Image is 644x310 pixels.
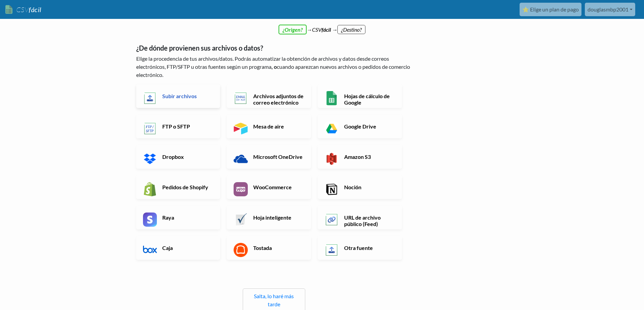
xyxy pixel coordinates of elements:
font: Hoja inteligente [253,214,291,221]
font: FTP o SFTP [162,123,190,130]
font: Elige la procedencia de tus archivos/datos. Podrás automatizar la obtención de archivos y datos d... [136,55,389,70]
img: Aplicación y API de Amazon S3 [325,152,339,166]
font: Caja [162,245,173,251]
font: Google Drive [344,123,376,130]
img: Aplicación y API de Notion [325,182,339,196]
font: , o [271,63,277,70]
font: Tostada [253,245,272,251]
font: Noción [344,184,361,190]
font: Subir archivos [162,93,197,99]
font: Microsoft OneDrive [253,153,303,160]
font: Mesa de aire [253,123,284,130]
img: Aplicación y API de Shopify [143,182,157,196]
a: CSVfácil [5,3,42,17]
a: FTP o SFTP [136,115,220,138]
a: Otra fuente [318,236,402,260]
img: Aplicación y API de Microsoft OneDrive [234,152,248,166]
a: Raya [136,206,220,229]
a: Archivos adjuntos de correo electrónico [227,84,311,108]
font: ¿De dónde provienen sus archivos o datos? [136,44,263,52]
a: Dropbox [136,145,220,169]
a: Google Drive [318,115,402,138]
a: ⭐ Elige un plan de pago [520,3,581,16]
a: Hojas de cálculo de Google [318,84,402,108]
img: Aplicación y API de Stripe [143,213,157,227]
a: Pedidos de Shopify [136,175,220,199]
img: Aplicación y API de Smartsheet [234,213,248,227]
iframe: Drift Widget Chat Controller [610,276,636,302]
font: Otra fuente [344,245,373,251]
img: Aplicación y API de Google Drive [325,121,339,136]
img: Aplicación y API de Box [143,243,157,257]
a: Microsoft OneDrive [227,145,311,169]
a: Noción [318,175,402,199]
font: fácil [29,5,42,13]
a: Hoja inteligente [227,206,311,229]
img: Aplicación y API de Dropbox [143,152,157,166]
a: URL de archivo público (Feed) [318,206,402,229]
font: Pedidos de Shopify [162,184,208,190]
a: Salta, lo haré más tarde [254,293,294,307]
a: WooCommerce [227,175,311,199]
img: Aplicación y API de Airtable [234,121,248,136]
font: Hojas de cálculo de Google [344,93,390,106]
font: Amazon S3 [344,153,371,160]
img: Aplicación y API de Hojas de cálculo de Google [325,91,339,105]
a: Amazon S3 [318,145,402,169]
font: URL de archivo público (Feed) [344,214,381,227]
img: Otras aplicaciones y API de origen [325,243,339,257]
font: douglasmbp2001 [588,6,628,12]
font: CSV [16,5,29,14]
a: Subir archivos [136,84,220,108]
img: Aplicación y API para subir archivos [143,91,157,105]
font: Archivos adjuntos de correo electrónico [253,93,304,106]
a: douglasmbp2001 [585,3,635,16]
a: Tostada [227,236,311,260]
a: Mesa de aire [227,115,311,138]
font: Raya [162,214,174,221]
font: ⭐ Elige un plan de pago [522,6,579,12]
font: Dropbox [162,153,184,160]
img: Aplicación y API de Toast [234,243,248,257]
a: Caja [136,236,220,260]
img: Aplicación y API para enviar por correo electrónico un nuevo archivo CSV o XLSX [234,91,248,105]
img: Aplicación y API FTP o SFTP [143,121,157,136]
img: Aplicación y API de WooCommerce [234,182,248,196]
img: Aplicación y API de URL de archivo público [325,213,339,227]
font: WooCommerce [253,184,292,190]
